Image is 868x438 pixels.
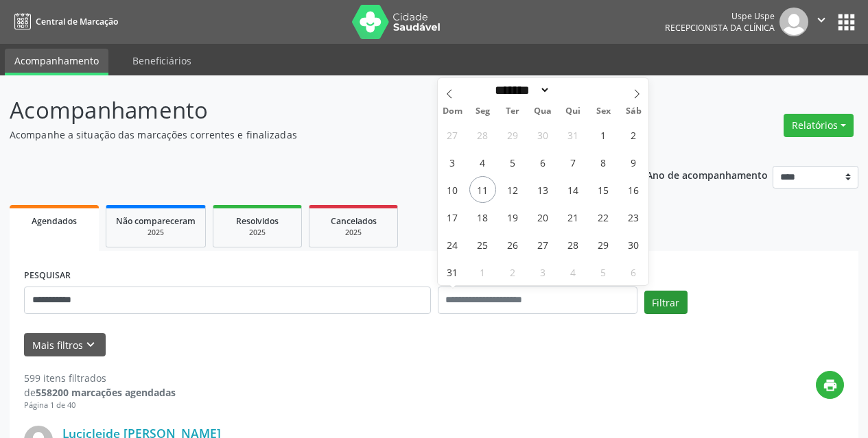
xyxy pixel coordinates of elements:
span: Agosto 15, 2025 [590,176,617,203]
strong: 558200 marcações agendadas [36,386,176,399]
div: Página 1 de 40 [24,400,176,411]
span: Seg [467,107,497,116]
button:  [808,8,834,36]
span: Agosto 14, 2025 [560,176,587,203]
button: Mais filtroskeyboard_arrow_down [24,333,106,357]
span: Agosto 25, 2025 [469,231,496,258]
span: Agosto 21, 2025 [560,204,587,230]
span: Agosto 5, 2025 [500,149,526,175]
span: Sáb [618,107,648,116]
span: Julho 31, 2025 [560,121,587,148]
span: Agosto 19, 2025 [500,204,526,230]
span: Recepcionista da clínica [665,22,775,34]
img: img [779,8,808,36]
span: Setembro 3, 2025 [530,258,556,285]
span: Sex [588,107,618,116]
span: Ter [497,107,528,116]
select: Month [491,83,551,97]
a: Beneficiários [123,49,201,73]
span: Agosto 4, 2025 [469,149,496,175]
button: apps [834,10,858,34]
span: Agosto 1, 2025 [590,121,617,148]
p: Acompanhamento [10,93,604,127]
span: Agosto 9, 2025 [620,149,647,175]
span: Agosto 22, 2025 [590,204,617,230]
div: de [24,385,176,400]
span: Setembro 4, 2025 [560,258,587,285]
span: Agosto 31, 2025 [439,258,466,285]
div: Uspe Uspe [665,10,775,22]
span: Dom [438,107,468,116]
span: Central de Marcação [36,16,118,27]
i: print [823,378,838,393]
div: 2025 [223,228,292,238]
label: PESQUISAR [24,265,71,287]
span: Agosto 28, 2025 [560,231,587,258]
span: Não compareceram [116,215,196,227]
span: Agosto 13, 2025 [530,176,556,203]
button: print [816,371,844,399]
span: Julho 30, 2025 [530,121,556,148]
span: Agosto 2, 2025 [620,121,647,148]
span: Julho 27, 2025 [439,121,466,148]
span: Julho 28, 2025 [469,121,496,148]
button: Filtrar [644,291,688,314]
span: Agosto 12, 2025 [500,176,526,203]
span: Agosto 24, 2025 [439,231,466,258]
span: Setembro 1, 2025 [469,258,496,285]
a: Central de Marcação [10,10,118,33]
span: Agosto 8, 2025 [590,149,617,175]
p: Ano de acompanhamento [646,166,768,183]
span: Agosto 10, 2025 [439,176,466,203]
span: Setembro 2, 2025 [500,258,526,285]
span: Agosto 18, 2025 [469,204,496,230]
span: Agosto 30, 2025 [620,231,647,258]
span: Agosto 3, 2025 [439,149,466,175]
a: Acompanhamento [5,49,108,75]
button: Relatórios [784,114,854,137]
span: Setembro 6, 2025 [620,258,647,285]
span: Agosto 29, 2025 [590,231,617,258]
span: Resolvidos [236,215,279,227]
span: Agosto 6, 2025 [530,149,556,175]
span: Julho 29, 2025 [500,121,526,148]
input: Year [550,83,596,97]
span: Agosto 16, 2025 [620,176,647,203]
p: Acompanhe a situação das marcações correntes e finalizadas [10,127,604,142]
i:  [814,12,829,27]
div: 599 itens filtrados [24,371,176,385]
span: Cancelados [331,215,377,227]
span: Agosto 20, 2025 [530,204,556,230]
span: Agosto 17, 2025 [439,204,466,230]
span: Agosto 11, 2025 [469,176,496,203]
span: Agosto 23, 2025 [620,204,647,230]
div: 2025 [116,228,196,238]
span: Agosto 26, 2025 [500,231,526,258]
i: keyboard_arrow_down [83,337,98,352]
span: Agosto 7, 2025 [560,149,587,175]
span: Agendados [32,215,77,227]
span: Agosto 27, 2025 [530,231,556,258]
span: Qui [558,107,588,116]
span: Qua [528,107,558,116]
div: 2025 [319,228,388,238]
span: Setembro 5, 2025 [590,258,617,285]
